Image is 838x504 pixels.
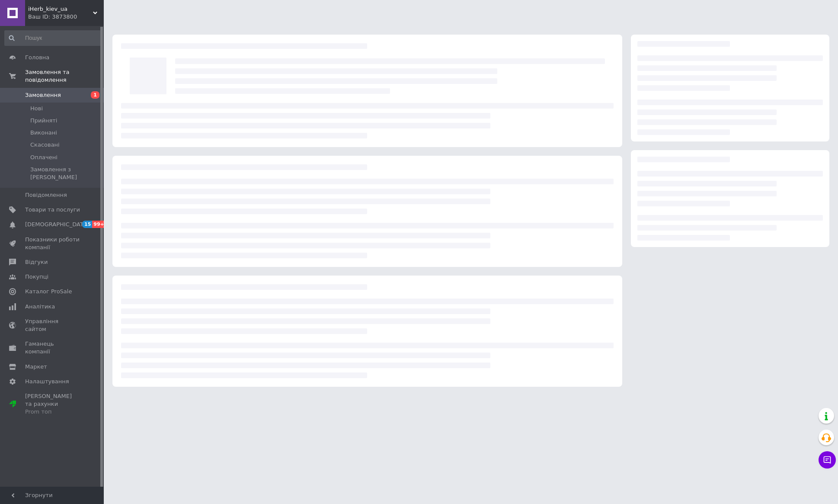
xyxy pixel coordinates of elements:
span: [DEMOGRAPHIC_DATA] [25,221,89,228]
span: Відгуки [25,258,48,266]
span: Нові [30,105,43,112]
span: 1 [91,91,99,99]
span: Прийняті [30,117,57,125]
span: 15 [82,221,92,228]
button: Чат з покупцем [819,451,836,469]
input: Пошук [4,30,102,46]
span: Замовлення та повідомлення [25,68,104,84]
span: Скасовані [30,141,60,149]
span: Повідомлення [25,191,67,199]
div: Ваш ID: 3873800 [28,13,104,21]
span: Замовлення з [PERSON_NAME] [30,166,101,181]
span: Аналітика [25,303,55,311]
span: [PERSON_NAME] та рахунки [25,392,80,416]
span: Товари та послуги [25,206,80,214]
span: Оплачені [30,154,58,161]
span: Покупці [25,273,48,281]
span: iHerb_kiev_ua [28,5,93,13]
span: Замовлення [25,91,61,99]
span: Гаманець компанії [25,340,80,356]
span: Маркет [25,363,47,371]
span: 99+ [92,221,106,228]
span: Каталог ProSale [25,288,72,295]
span: Показники роботи компанії [25,236,80,251]
div: Prom топ [25,408,80,416]
span: Налаштування [25,378,69,385]
span: Управління сайтом [25,318,80,333]
span: Головна [25,54,49,61]
span: Виконані [30,129,57,137]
